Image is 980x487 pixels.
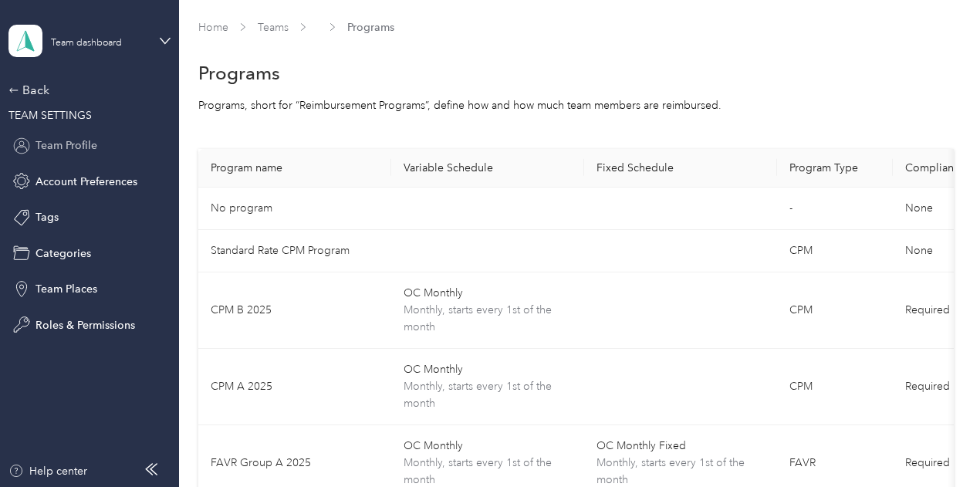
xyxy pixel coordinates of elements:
span: Monthly, starts every 1st of the month [404,302,572,336]
iframe: Everlance-gr Chat Button Frame [894,401,980,487]
td: Standard Rate CPM Program [198,230,391,272]
td: - [777,188,893,230]
span: Team Profile [35,137,97,154]
div: Back [8,81,163,100]
span: OC Monthly Fixed [596,438,765,455]
span: OC Monthly [404,438,572,455]
span: TEAM SETTINGS [8,109,92,122]
td: No program [198,188,391,230]
span: Categories [35,245,91,262]
button: Help center [8,463,87,479]
td: CPM [777,230,893,272]
div: Programs, short for “Reimbursement Programs”, define how and how much team members are reimbursed. [198,97,954,113]
a: Teams [258,21,289,34]
span: Tags [35,209,59,225]
h1: Programs [198,65,280,81]
td: CPM [777,272,893,349]
span: Team Places [35,281,97,297]
td: CPM A 2025 [198,349,391,425]
td: CPM B 2025 [198,272,391,349]
span: Monthly, starts every 1st of the month [404,378,572,412]
span: Programs [347,19,394,36]
th: Program name [198,149,391,188]
span: Roles & Permissions [35,317,135,333]
th: Program Type [777,149,893,188]
td: CPM [777,349,893,425]
span: OC Monthly [404,361,572,378]
div: Team dashboard [51,39,122,48]
span: Account Preferences [35,174,137,190]
a: Home [198,21,228,34]
th: Fixed Schedule [584,149,777,188]
th: Variable Schedule [391,149,584,188]
span: OC Monthly [404,285,572,302]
